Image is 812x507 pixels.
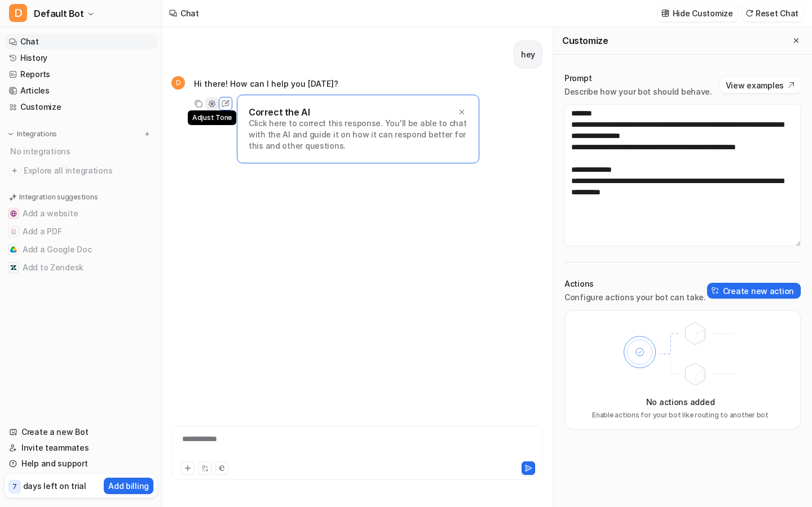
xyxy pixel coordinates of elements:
span: Adjust Tone [188,110,236,125]
button: Add a Google DocAdd a Google Doc [5,241,157,259]
p: Describe how your bot should behave. [564,86,712,97]
div: Chat [180,7,199,19]
span: D [9,4,27,22]
img: customize [661,9,669,17]
button: Integrations [5,128,60,140]
img: reset [745,9,753,17]
p: Integration suggestions [19,192,98,202]
button: Close flyout [789,34,803,47]
a: Create a new Bot [5,424,157,440]
img: expand menu [7,130,15,138]
a: Articles [5,83,157,99]
p: Click here to correct this response. You'll be able to chat with the AI and guide it on how it ca... [249,118,467,152]
img: explore all integrations [9,165,20,176]
p: Correct the AI [249,106,310,118]
span: Explore all integrations [24,162,153,180]
a: Chat [5,34,157,50]
p: No actions added [646,396,715,408]
a: Help and support [5,456,157,472]
span: D [171,76,185,90]
p: days left on trial [23,480,86,492]
h2: Customize [562,35,608,46]
p: Hide Customize [673,7,733,19]
p: hey [521,48,535,61]
button: Reset Chat [742,5,803,21]
p: Actions [564,278,706,290]
img: Add a Google Doc [10,246,17,253]
a: Customize [5,99,157,115]
button: Add billing [104,478,153,494]
button: Add a PDFAdd a PDF [5,223,157,241]
img: Add a PDF [10,228,17,235]
a: History [5,50,157,66]
p: Hi there! How can I help you [DATE]? [194,77,338,91]
a: Invite teammates [5,440,157,456]
button: Create new action [707,283,801,299]
img: Add to Zendesk [10,264,17,271]
img: create-action-icon.svg [712,287,720,295]
a: Explore all integrations [5,163,157,179]
img: menu_add.svg [143,130,151,138]
button: View examples [720,77,801,93]
a: Reports [5,66,157,82]
p: Add billing [108,480,149,492]
img: Add a website [10,210,17,217]
div: No integrations [7,142,157,161]
p: Enable actions for your bot like routing to another bot [592,410,769,420]
button: Add a websiteAdd a website [5,204,157,223]
span: Default Bot [34,6,84,21]
p: Configure actions your bot can take. [564,292,706,303]
button: Add to ZendeskAdd to Zendesk [5,259,157,277]
p: Integrations [17,130,57,139]
button: Hide Customize [658,5,738,21]
p: 7 [12,482,17,492]
p: Prompt [564,73,712,84]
